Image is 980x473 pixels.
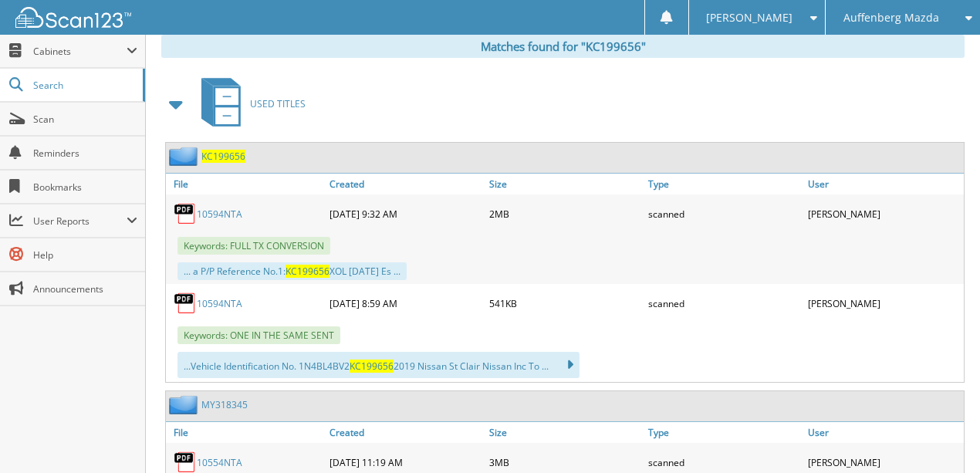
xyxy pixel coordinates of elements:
[804,422,964,443] a: User
[33,181,137,194] span: Bookmarks
[326,422,485,443] a: Created
[192,73,306,134] a: USED TITLES
[177,262,407,280] div: ... a P/P Reference No.1: XOL [DATE] Es ...
[33,79,135,92] span: Search
[15,7,131,28] img: scan123-logo-white.svg
[33,113,137,126] span: Scan
[33,147,137,160] span: Reminders
[804,198,964,229] div: [PERSON_NAME]
[177,326,340,344] span: Keywords: ONE IN THE SAME SENT
[174,292,197,315] img: PDF.png
[33,248,137,262] span: Help
[250,97,306,110] span: USED TITLES
[706,13,792,22] span: [PERSON_NAME]
[903,399,980,473] iframe: Chat Widget
[177,237,330,255] span: Keywords: FULL TX CONVERSION
[169,147,201,166] img: folder2.png
[804,174,964,194] a: User
[326,174,485,194] a: Created
[644,422,804,443] a: Type
[201,150,245,163] a: KC199656
[485,174,645,194] a: Size
[843,13,939,22] span: Auffenberg Mazda
[197,297,242,310] a: 10594NTA
[33,215,127,228] span: User Reports
[644,288,804,319] div: scanned
[485,422,645,443] a: Size
[326,288,485,319] div: [DATE] 8:59 AM
[644,174,804,194] a: Type
[197,456,242,469] a: 10554NTA
[169,395,201,414] img: folder2.png
[166,174,326,194] a: File
[485,288,645,319] div: 541KB
[161,35,965,58] div: Matches found for "KC199656"
[33,45,127,58] span: Cabinets
[804,288,964,319] div: [PERSON_NAME]
[197,208,242,221] a: 10594NTA
[350,360,394,373] span: KC199656
[174,202,197,225] img: PDF.png
[201,398,248,411] a: MY318345
[166,422,326,443] a: File
[286,265,329,278] span: KC199656
[485,198,645,229] div: 2MB
[33,282,137,296] span: Announcements
[177,352,580,378] div: ...Vehicle Identification No. 1N4BL4BV2 2019 Nissan St Clair Nissan Inc To ...
[326,198,485,229] div: [DATE] 9:32 AM
[644,198,804,229] div: scanned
